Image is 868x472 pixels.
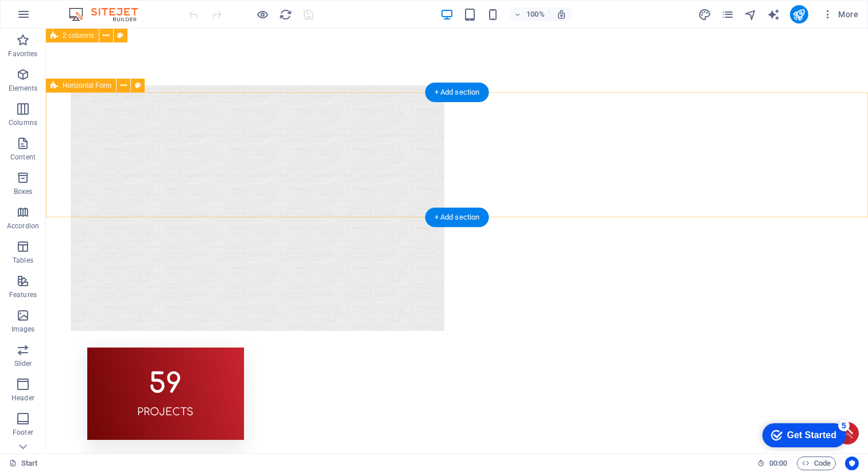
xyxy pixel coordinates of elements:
[66,7,152,21] img: Editor Logo
[744,7,758,21] button: navigator
[9,6,93,30] div: Get Started 5 items remaining, 0% complete
[744,8,757,21] i: Navigator
[11,393,34,403] p: Header
[556,9,567,19] i: On resize automatically adjust zoom level to fit chosen device.
[63,82,111,89] span: Horizontal Form
[13,428,33,437] p: Footer
[509,7,550,21] button: 100%
[698,8,711,21] i: Design (Ctrl+Alt+Y)
[777,459,779,467] span: :
[425,208,489,227] div: + Add section
[10,153,36,162] p: Content
[14,187,33,196] p: Boxes
[9,457,38,470] a: Click to cancel selection. Double-click to open Pages
[802,457,831,470] span: Code
[767,8,780,21] i: AI Writer
[425,83,489,102] div: + Add section
[7,221,39,231] p: Accordion
[85,2,96,14] div: 5
[63,32,94,39] span: 2 columns
[13,256,33,265] p: Tables
[797,457,836,470] button: Code
[278,7,292,21] button: reload
[9,290,37,299] p: Features
[34,13,83,23] div: Get Started
[817,5,863,24] button: More
[845,457,859,470] button: Usercentrics
[8,49,37,58] p: Favorites
[9,84,38,93] p: Elements
[790,5,808,24] button: publish
[11,325,35,334] p: Images
[767,7,781,21] button: text_generator
[757,457,788,470] h6: Session time
[526,7,545,21] h6: 100%
[721,7,735,21] button: pages
[9,118,37,127] p: Columns
[792,8,805,21] i: Publish
[721,8,734,21] i: Pages (Ctrl+Alt+S)
[822,9,858,20] span: More
[255,7,269,21] button: Click here to leave preview mode and continue editing
[14,359,32,368] p: Slider
[698,7,712,21] button: design
[769,457,787,470] span: 00 00
[279,8,292,21] i: Reload page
